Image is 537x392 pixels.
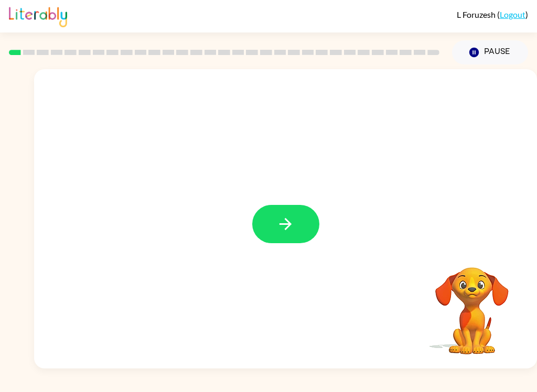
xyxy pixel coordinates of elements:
[457,9,528,19] div: ( )
[9,4,67,27] img: Literably
[500,9,525,19] a: Logout
[457,9,497,19] span: L Foruzesh
[420,251,524,356] video: Your browser must support playing .mp4 files to use Literably. Please try using another browser.
[452,40,528,64] button: Pause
